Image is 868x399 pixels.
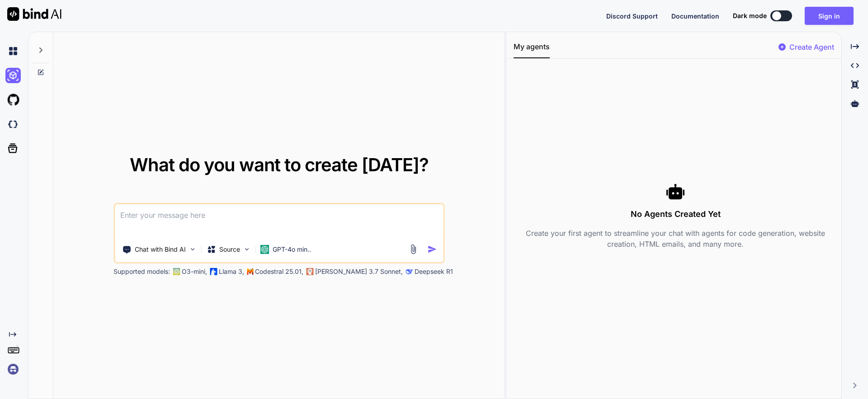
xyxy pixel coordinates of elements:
[789,42,834,52] p: Create Agent
[260,245,269,254] img: GPT-4o mini
[606,11,658,21] button: Discord Support
[5,117,21,132] img: darkCloudIdeIcon
[671,11,719,21] button: Documentation
[255,267,303,276] p: Codestral 25.01,
[5,361,21,377] img: signin
[219,245,240,254] p: Source
[514,228,838,249] p: Create your first agent to streamline your chat with agents for code generation, website creation...
[7,7,61,21] img: Bind AI
[406,268,413,275] img: claude
[5,92,21,108] img: githubLight
[273,245,311,254] p: GPT-4o min..
[173,268,180,275] img: GPT-4
[189,245,196,253] img: Pick Tools
[514,208,838,221] h3: No Agents Created Yet
[514,41,550,58] button: My agents
[415,267,453,276] p: Deepseek R1
[408,244,418,254] img: attachment
[182,267,207,276] p: O3-mini,
[671,12,719,20] span: Documentation
[130,154,429,176] span: What do you want to create [DATE]?
[733,11,767,20] span: Dark mode
[315,267,403,276] p: [PERSON_NAME] 3.7 Sonnet,
[113,267,170,276] p: Supported models:
[427,244,437,254] img: icon
[606,12,658,20] span: Discord Support
[243,245,250,253] img: Pick Models
[5,68,21,83] img: ai-studio
[219,267,244,276] p: Llama 3,
[210,268,217,275] img: Llama2
[135,245,186,254] p: Chat with Bind AI
[247,268,253,275] img: Mistral-AI
[306,268,313,275] img: claude
[5,43,21,59] img: chat
[805,7,854,25] button: Sign in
